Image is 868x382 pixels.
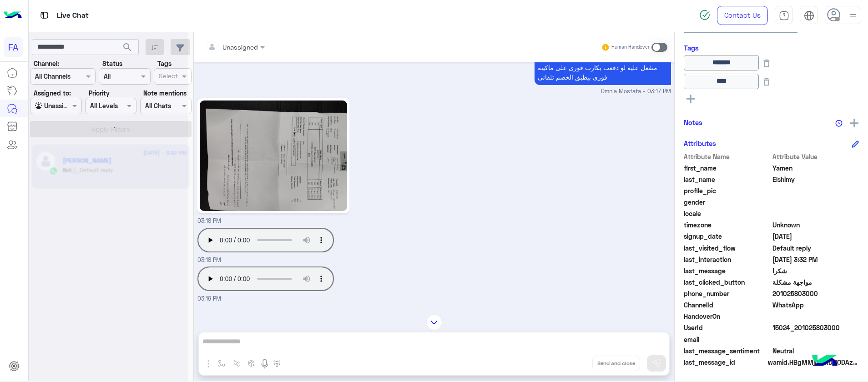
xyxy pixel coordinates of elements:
[684,220,771,230] span: timezone
[779,10,789,21] img: tab
[684,289,771,298] span: phone_number
[684,346,771,356] span: last_message_sentiment
[684,139,716,147] h6: Attributes
[684,300,771,310] span: ChannelId
[4,6,22,25] img: Logo
[611,44,650,51] small: Human Handover
[197,228,334,252] audio: Your browser does not support the audio tag.
[200,101,347,211] img: 1933832890787902.jpg
[772,255,859,264] span: 2025-08-16T12:32:18.978Z
[775,6,793,25] a: tab
[684,118,702,126] h6: Notes
[772,266,859,276] span: شكرا
[57,10,89,22] p: Live Chat
[426,314,442,330] img: scroll
[772,163,859,173] span: Yamen
[601,87,671,96] span: Omnia Mostafa - 03:17 PM
[684,231,771,241] span: signup_date
[772,346,859,356] span: 0
[684,277,771,287] span: last_clicked_button
[772,289,859,298] span: 201025803000
[197,266,334,291] audio: Your browser does not support the audio tag.
[772,300,859,310] span: 2
[772,197,859,207] span: null
[848,10,859,21] img: profile
[772,243,859,253] span: Default reply
[684,152,771,161] span: Attribute Name
[684,186,771,196] span: profile_pic
[197,217,221,224] span: 03:18 PM
[684,243,771,253] span: last_visited_flow
[39,10,50,21] img: tab
[699,10,710,20] img: spinner
[809,346,841,377] img: hulul-logo.png
[684,255,771,264] span: last_interaction
[684,266,771,276] span: last_message
[768,357,859,367] span: wamid.HBgMMjAxMDI1ODAzMDAwFQIAEhggMEVFRDQ4NzY4NzMzQjQxRTE5NzM0RTc2RkNFQjE5Q0YA
[772,231,859,241] span: 2025-07-16T15:03:03.49Z
[835,120,843,127] img: notes
[772,323,859,332] span: 15024_201025803000
[850,119,858,127] img: add
[197,256,221,263] span: 03:18 PM
[772,220,859,230] span: Unknown
[772,277,859,287] span: مواجهة مشكلة
[772,175,859,184] span: Elshimy
[684,335,771,344] span: email
[684,323,771,332] span: UserId
[684,175,771,184] span: last_name
[772,312,859,321] span: null
[592,356,640,371] button: Send and close
[804,10,814,21] img: tab
[684,44,859,52] h6: Tags
[157,71,178,83] div: Select
[772,152,859,161] span: Attribute Value
[684,197,771,207] span: gender
[684,209,771,218] span: locale
[100,120,116,136] div: loading...
[684,163,771,173] span: first_name
[684,357,766,367] span: last_message_id
[535,40,671,85] p: 16/8/2025, 3:17 PM
[772,335,859,344] span: null
[684,312,771,321] span: HandoverOn
[772,209,859,218] span: null
[4,37,23,57] div: FA
[717,6,768,25] a: Contact Us
[197,295,221,302] span: 03:19 PM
